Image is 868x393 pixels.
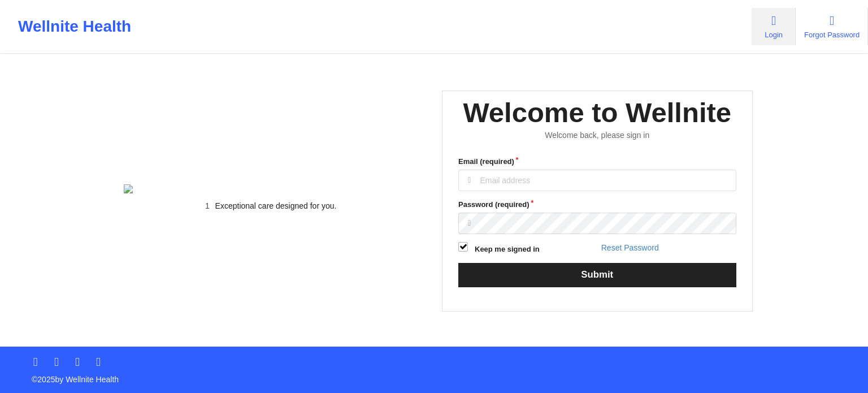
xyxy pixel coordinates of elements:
[458,263,736,287] button: Submit
[796,8,868,45] a: Forgot Password
[450,131,744,140] div: Welcome back, please sign in
[475,244,540,255] label: Keep me signed in
[752,8,796,45] a: Login
[458,199,736,210] label: Password (required)
[601,243,659,252] a: Reset Password
[133,201,418,210] li: Exceptional care designed for you.
[124,184,419,193] img: wellnite-auth-hero_200.c722682e.png
[463,95,731,131] div: Welcome to Wellnite
[458,170,736,191] input: Email address
[458,156,736,167] label: Email (required)
[24,366,844,385] p: © 2025 by Wellnite Health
